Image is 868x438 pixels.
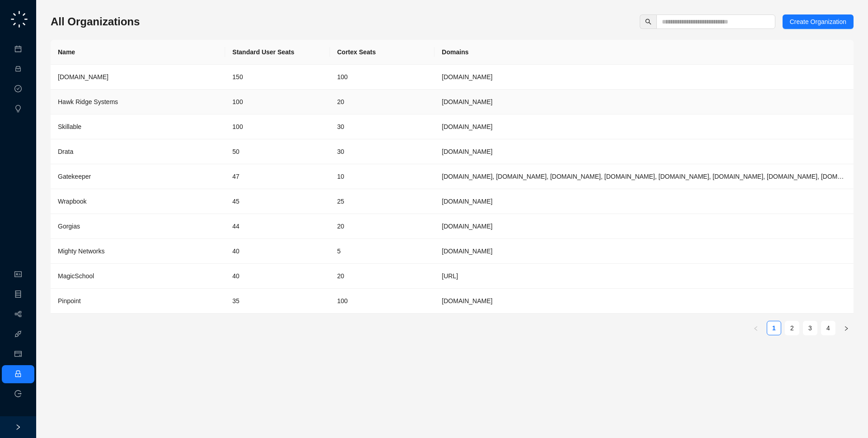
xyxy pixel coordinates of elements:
[330,139,435,164] td: 30
[225,164,330,189] td: 47
[434,139,854,164] td: Drata.com
[330,90,435,114] td: 20
[330,264,435,289] td: 20
[58,123,81,130] span: Skillable
[434,289,854,314] td: pinpointhq.com
[58,297,81,305] span: Pinpoint
[434,114,854,139] td: skillable.com
[749,321,763,335] li: Previous Page
[434,239,854,264] td: mightynetworks.com
[58,173,91,180] span: Gatekeeper
[434,164,854,189] td: gatekeeperhq.com, gatekeeperhq.io, gatekeeper.io, gatekeepervclm.com, gatekeeperhq.co, trygatekee...
[330,164,435,189] td: 10
[821,321,835,335] a: 4
[9,9,29,29] img: logo-small-C4UdH2pc.png
[330,189,435,214] td: 25
[434,189,854,214] td: wrapbook.com
[645,19,651,25] span: search
[58,248,104,255] span: Mighty Networks
[58,98,118,105] span: Hawk Ridge Systems
[803,321,817,335] li: 3
[839,321,854,335] li: Next Page
[330,239,435,264] td: 5
[434,214,854,239] td: gorgias.com
[225,189,330,214] td: 45
[225,114,330,139] td: 100
[330,114,435,139] td: 30
[58,198,87,205] span: Wrapbook
[749,321,763,335] button: left
[225,289,330,314] td: 35
[330,40,435,65] th: Cortex Seats
[225,65,330,90] td: 150
[785,321,799,335] a: 2
[225,239,330,264] td: 40
[330,289,435,314] td: 100
[225,214,330,239] td: 44
[839,408,863,433] iframe: Open customer support
[58,272,94,280] span: MagicSchool
[330,65,435,90] td: 100
[821,321,835,335] li: 4
[51,14,140,29] h3: All Organizations
[225,90,330,114] td: 100
[783,14,854,29] button: Create Organization
[767,321,781,335] a: 1
[58,73,108,81] span: [DOMAIN_NAME]
[767,321,781,335] li: 1
[790,17,846,27] span: Create Organization
[58,148,73,155] span: Drata
[51,40,225,65] th: Name
[14,390,22,397] span: logout
[844,326,849,331] span: right
[434,264,854,289] td: magicschool.ai
[58,223,80,230] span: Gorgias
[839,321,854,335] button: right
[15,424,21,430] span: right
[434,90,854,114] td: hawkridgesys.com
[225,40,330,65] th: Standard User Seats
[225,264,330,289] td: 40
[803,321,817,335] a: 3
[434,65,854,90] td: synthesia.io
[434,40,854,65] th: Domains
[225,139,330,164] td: 50
[330,214,435,239] td: 20
[753,326,759,331] span: left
